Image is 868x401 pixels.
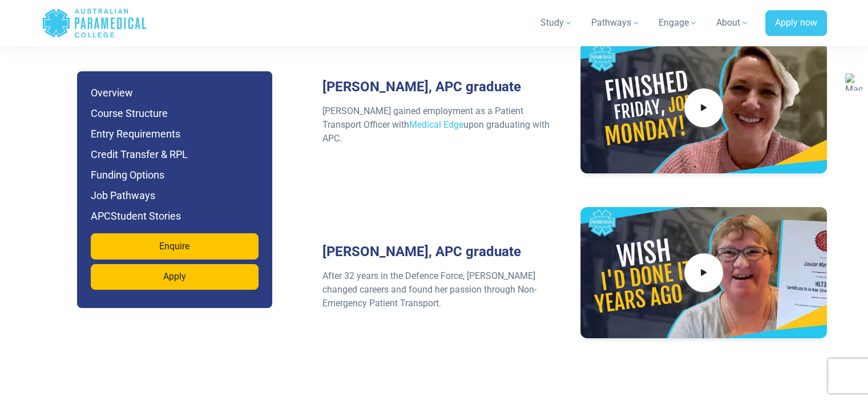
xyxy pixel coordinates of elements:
a: Study [534,7,580,39]
p: [PERSON_NAME] gained employment as a Patient Transport Officer with upon graduating with APC. [322,104,555,145]
a: About [709,7,756,39]
h3: [PERSON_NAME], APC graduate [316,244,562,260]
a: Australian Paramedical College [42,5,147,42]
h3: [PERSON_NAME], APC graduate [316,79,562,95]
a: Apply now [765,10,827,37]
a: Pathways [584,7,647,39]
p: After 32 years in the Defence Force, [PERSON_NAME] changed careers and found her passion through ... [322,269,555,310]
a: Medical Edge [409,119,463,130]
a: Engage [652,7,705,39]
